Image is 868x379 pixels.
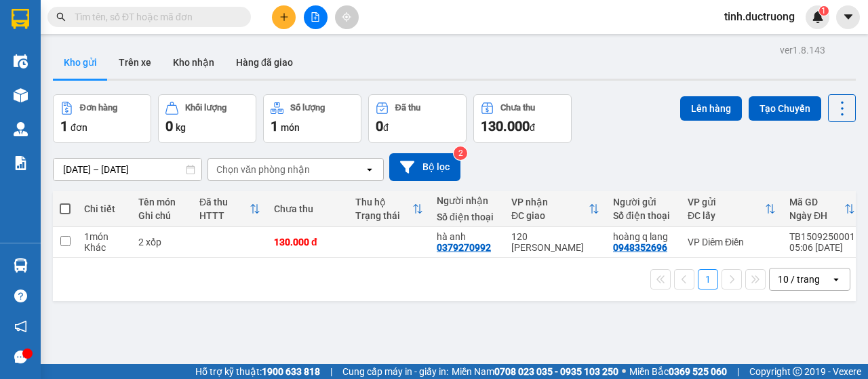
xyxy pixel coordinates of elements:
strong: 0708 023 035 - 0935 103 250 [494,366,618,377]
button: Tạo Chuyến [749,96,821,121]
div: VP nhận [511,197,589,207]
img: warehouse-icon [14,122,28,136]
img: logo-vxr [12,9,29,29]
div: HTTT [199,210,250,221]
span: 0 [376,118,383,134]
th: Toggle SortBy [193,191,267,227]
span: file-add [311,12,320,22]
div: Mã GD [789,197,844,207]
span: question-circle [14,290,27,302]
div: Số lượng [290,103,325,113]
button: Bộ lọc [389,153,460,181]
img: warehouse-icon [14,88,28,102]
div: 130.000 đ [274,237,342,247]
span: tinh.ductruong [713,8,806,25]
div: Chưa thu [274,203,342,214]
strong: 0369 525 060 [669,366,727,377]
span: notification [14,320,27,333]
span: kg [176,122,186,133]
th: Toggle SortBy [505,191,606,227]
div: VP Diêm Điền [688,237,776,247]
span: ⚪️ [622,369,626,374]
span: message [14,351,27,363]
div: Khối lượng [185,103,226,113]
input: Tìm tên, số ĐT hoặc mã đơn [75,9,235,24]
button: Trên xe [108,46,162,79]
button: Kho nhận [162,46,225,79]
span: món [281,122,300,133]
div: Chọn văn phòng nhận [216,163,310,176]
div: Tên món [138,197,186,207]
span: đơn [71,122,87,133]
svg: open [364,164,375,175]
div: 0948352696 [613,242,667,253]
div: 2 xốp [138,237,186,247]
sup: 2 [454,146,467,160]
span: Cung cấp máy in - giấy in: [342,364,448,379]
strong: 1900 633 818 [262,366,320,377]
div: hoàng q lang [613,231,674,242]
span: 1 [60,118,68,134]
div: Thu hộ [355,197,412,207]
span: search [56,12,66,22]
th: Toggle SortBy [681,191,783,227]
div: Đơn hàng [80,103,117,113]
div: VP gửi [688,197,765,207]
button: Đã thu0đ [368,94,467,143]
div: Người nhận [437,195,498,206]
div: Ghi chú [138,210,186,221]
div: 120 [PERSON_NAME] [511,231,599,253]
button: Đơn hàng1đơn [53,94,151,143]
button: Lên hàng [680,96,742,121]
img: solution-icon [14,156,28,170]
div: Khác [84,242,125,253]
button: aim [335,5,359,29]
div: Số điện thoại [613,210,674,221]
svg: open [831,274,842,285]
div: Trạng thái [355,210,412,221]
div: Đã thu [199,197,250,207]
div: ver 1.8.143 [780,43,825,58]
span: 1 [271,118,278,134]
img: icon-new-feature [812,11,824,23]
th: Toggle SortBy [349,191,430,227]
div: 1 món [84,231,125,242]
button: Hàng đã giao [225,46,304,79]
span: Hỗ trợ kỹ thuật: [195,364,320,379]
span: aim [342,12,351,22]
span: caret-down [842,11,854,23]
sup: 1 [819,6,829,16]
button: Kho gửi [53,46,108,79]
span: Miền Bắc [629,364,727,379]
span: plus [279,12,289,22]
th: Toggle SortBy [783,191,862,227]
div: 05:06 [DATE] [789,242,855,253]
div: Chưa thu [500,103,535,113]
img: warehouse-icon [14,54,28,68]
div: 0379270992 [437,242,491,253]
input: Select a date range. [54,159,201,180]
div: ĐC giao [511,210,589,221]
div: Người gửi [613,197,674,207]
button: Chưa thu130.000đ [473,94,572,143]
span: copyright [793,367,802,376]
button: caret-down [836,5,860,29]
span: đ [530,122,535,133]
div: TB1509250001 [789,231,855,242]
div: ĐC lấy [688,210,765,221]
div: hà anh [437,231,498,242]
div: Đã thu [395,103,420,113]
button: Số lượng1món [263,94,361,143]
button: Khối lượng0kg [158,94,256,143]
img: warehouse-icon [14,258,28,273]
span: | [330,364,332,379]
span: 1 [821,6,826,16]
div: Số điện thoại [437,212,498,222]
span: 0 [165,118,173,134]
span: đ [383,122,389,133]
button: plus [272,5,296,29]
button: file-add [304,5,328,29]
div: 10 / trang [778,273,820,286]
div: Chi tiết [84,203,125,214]
div: Ngày ĐH [789,210,844,221]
